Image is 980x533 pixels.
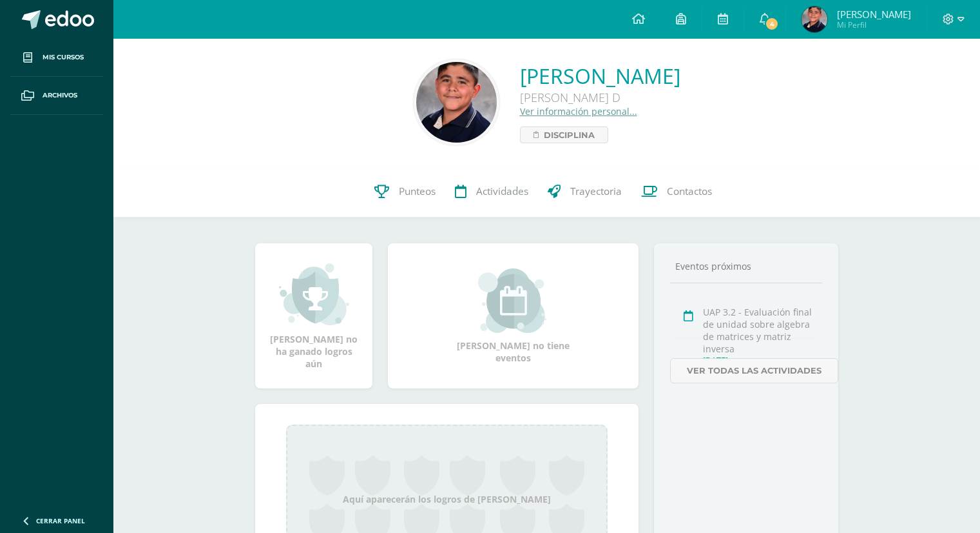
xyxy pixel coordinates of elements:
[538,166,631,217] a: Trayectoria
[703,355,818,366] div: [DATE]
[478,268,548,333] img: event_small.png
[43,52,84,63] span: Mis cursos
[670,260,822,272] div: Eventos próximos
[703,306,818,355] div: UAP 3.2 - Evaluación final de unidad sobre algebra de matrices y matriz inversa
[520,105,637,117] a: Ver información personal...
[837,19,911,30] span: Mi Perfil
[765,17,779,31] span: 4
[399,185,436,198] span: Punteos
[667,185,712,198] span: Contactos
[43,90,77,101] span: Archivos
[837,8,911,21] span: [PERSON_NAME]
[520,90,680,105] div: [PERSON_NAME] D
[476,185,528,198] span: Actividades
[449,268,578,364] div: [PERSON_NAME] no tiene eventos
[802,6,827,32] img: b4907ec3a8632bbe6b958c5ef8b8aa30.png
[670,358,838,383] a: Ver todas las actividades
[631,166,722,217] a: Contactos
[365,166,445,217] a: Punteos
[268,262,360,370] div: [PERSON_NAME] no ha ganado logros aún
[10,39,103,77] a: Mis cursos
[570,185,622,198] span: Trayectoria
[10,77,103,115] a: Archivos
[279,262,349,327] img: achievement_small.png
[36,516,85,525] span: Cerrar panel
[544,127,595,143] span: Disciplina
[445,166,538,217] a: Actividades
[416,62,497,143] img: 208ce47800226e38831f31ff9c25c1e8.png
[520,62,680,90] a: [PERSON_NAME]
[520,126,608,143] a: Disciplina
